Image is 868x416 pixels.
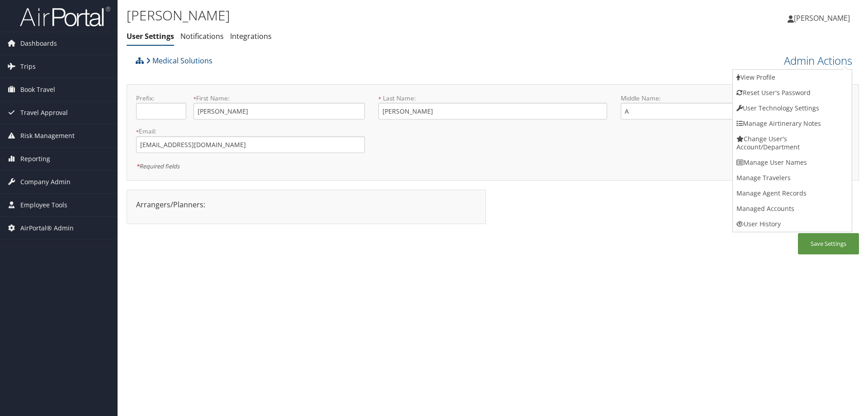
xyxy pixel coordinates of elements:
label: Middle Name: [621,94,792,103]
label: First Name: [193,94,365,103]
a: Managed Accounts [733,201,852,216]
a: [PERSON_NAME] [788,5,859,32]
a: Admin Actions [784,53,852,68]
span: [PERSON_NAME] [794,13,850,23]
a: Manage Agent Records [733,186,852,201]
span: Book Travel [20,78,55,101]
a: Reset User's Password [733,85,852,100]
span: Travel Approval [20,101,68,124]
span: Trips [20,55,36,78]
button: Save Settings [798,233,859,254]
a: User Settings [127,31,174,41]
a: User History [733,216,852,232]
a: View Profile [733,70,852,85]
img: airportal-logo.png [20,6,110,27]
span: AirPortal® Admin [20,217,74,239]
a: Integrations [230,31,272,41]
a: Manage Airtinerary Notes [733,116,852,131]
a: Manage Travelers [733,170,852,186]
a: User Technology Settings [733,100,852,116]
em: Required fields [136,162,179,170]
a: Notifications [180,31,224,41]
div: Arrangers/Planners: [129,199,483,210]
span: Company Admin [20,171,71,193]
span: Risk Management [20,124,75,147]
label: Last Name: [378,94,607,103]
label: Email: [136,127,365,136]
span: Reporting [20,148,50,170]
label: Prefix: [136,94,186,103]
span: Employee Tools [20,194,67,216]
span: Dashboards [20,32,57,55]
a: Change User's Account/Department [733,131,852,155]
a: Medical Solutions [146,52,212,70]
h1: [PERSON_NAME] [127,6,615,25]
a: Manage User Names [733,155,852,170]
